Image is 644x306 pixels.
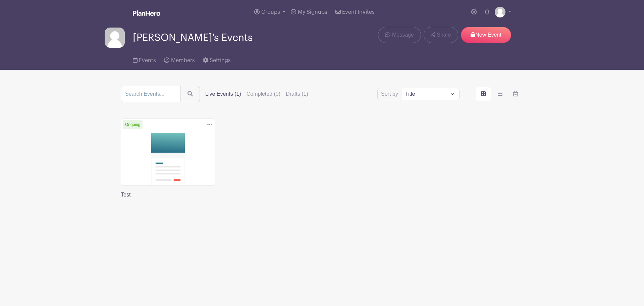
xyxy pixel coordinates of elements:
[261,9,280,15] span: Groups
[378,27,421,43] a: Message
[298,9,327,15] span: My Signups
[133,48,156,70] a: Events
[286,90,308,98] label: Drafts (1)
[205,90,314,98] div: filters
[164,48,195,70] a: Members
[461,27,511,43] p: New Event
[495,7,505,17] img: default-ce2991bfa6775e67f084385cd625a349d9dcbb7a52a09fb2fda1e96e2d18dcdb.png
[342,9,375,15] span: Event Invites
[210,58,231,63] span: Settings
[133,10,160,16] img: logo_white-6c42ec7e38ccf1d336a20a19083b03d10ae64f83f12c07503d8b9e83406b4c7d.svg
[205,90,241,98] label: Live Events (1)
[203,48,231,70] a: Settings
[121,86,181,102] input: Search Events...
[247,90,280,98] label: Completed (0)
[171,58,195,63] span: Members
[476,87,523,101] div: order and view
[105,28,125,48] img: default-ce2991bfa6775e67f084385cd625a349d9dcbb7a52a09fb2fda1e96e2d18dcdb.png
[437,31,451,39] span: Share
[133,32,253,43] span: [PERSON_NAME]'s Events
[392,31,414,39] span: Message
[139,58,156,63] span: Events
[381,90,400,98] label: Sort by
[424,27,458,43] a: Share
